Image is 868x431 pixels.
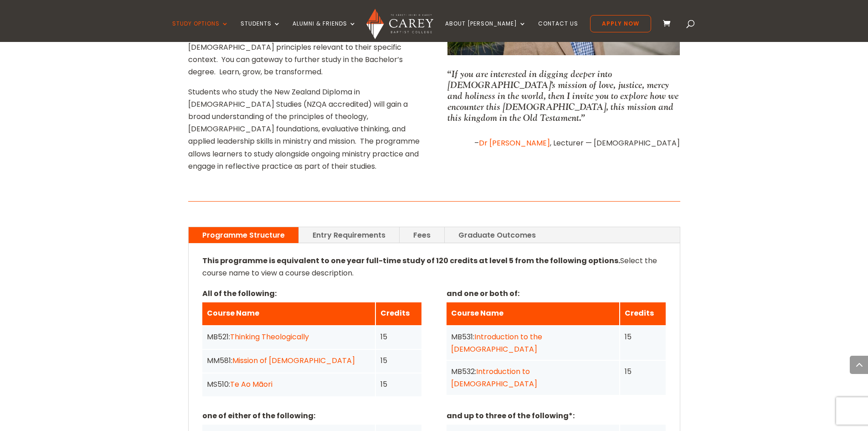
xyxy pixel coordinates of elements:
div: MB532: [451,365,615,390]
p: Select the course name to view a course description. [202,254,666,286]
a: Dr [PERSON_NAME] [479,138,550,148]
a: Contact Us [538,21,578,42]
p: one of either of the following: [202,410,421,422]
a: Entry Requirements [299,227,399,243]
a: Alumni & Friends [293,21,356,42]
p: – , Lecturer — [DEMOGRAPHIC_DATA] [447,137,680,149]
p: “If you are interested in digging deeper into [DEMOGRAPHIC_DATA]’s mission of love, justice, merc... [447,68,680,123]
a: Thinking Theologically [230,332,309,342]
div: Credits [625,307,661,319]
div: 15 [625,365,661,378]
div: Course Name [207,307,370,319]
div: MM581: [207,354,370,367]
img: Carey Baptist College [366,9,433,39]
div: 15 [380,331,417,343]
strong: This programme is equivalent to one year full-time study of 120 credits at level 5 from the follo... [202,255,620,266]
div: Credits [380,307,417,319]
a: Mission of [DEMOGRAPHIC_DATA] [232,355,355,366]
div: 15 [380,354,417,367]
p: and up to three of the following*: [447,410,666,422]
a: About [PERSON_NAME] [445,21,526,42]
a: Programme Structure [189,227,298,243]
a: Students [241,21,281,42]
a: Graduate Outcomes [445,227,550,243]
p: and one or both of: [447,287,666,300]
p: All of the following: [202,287,421,300]
a: Te Ao Māori [230,379,272,389]
a: Fees [400,227,444,243]
div: 15 [625,331,661,343]
div: Course Name [451,307,615,319]
div: MS510: [207,378,370,390]
a: Study Options [172,21,229,42]
div: 15 [380,378,417,390]
div: MB521: [207,331,370,343]
a: Apply Now [590,15,651,32]
p: Students who study the New Zealand Diploma in [DEMOGRAPHIC_DATA] Studies (NZQA accredited) will g... [188,86,421,172]
a: Introduction to the [DEMOGRAPHIC_DATA] [451,332,542,354]
div: MB531: [451,331,615,355]
a: Introduction to [DEMOGRAPHIC_DATA] [451,366,537,389]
